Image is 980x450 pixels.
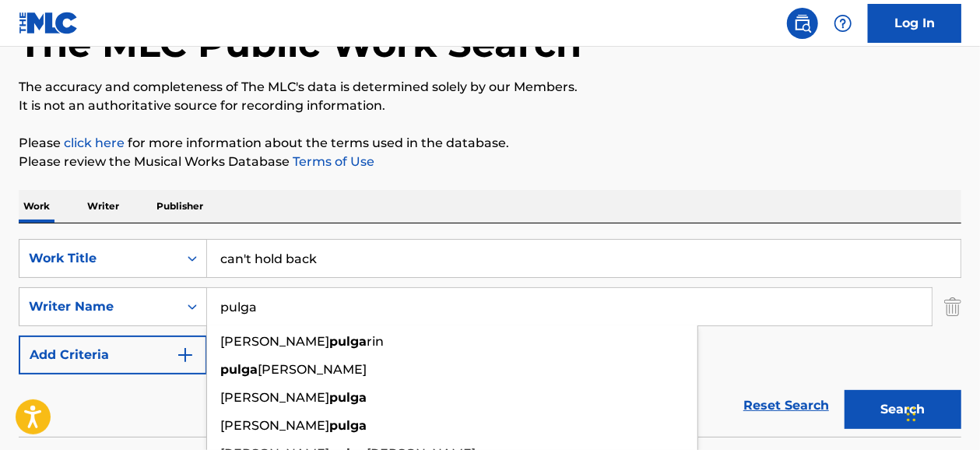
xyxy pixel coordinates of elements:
img: search [793,14,812,33]
div: Writer Name [29,297,169,316]
div: Drag [907,391,916,438]
p: Please review the Musical Works Database [19,153,961,171]
form: Search Form [19,239,961,437]
p: Please for more information about the terms used in the database. [19,134,961,153]
iframe: Chat Widget [902,375,980,450]
img: 9d2ae6d4665cec9f34b9.svg [176,346,195,364]
img: help [834,14,852,33]
strong: pulga [329,390,367,405]
button: Add Criteria [19,336,207,374]
span: rin [367,334,384,349]
span: [PERSON_NAME] [258,362,367,377]
p: The accuracy and completeness of The MLC's data is determined solely by our Members. [19,78,961,97]
span: [PERSON_NAME] [220,418,329,433]
a: click here [64,135,125,150]
strong: pulga [329,334,367,349]
div: Work Title [29,249,169,268]
p: Writer [83,190,124,223]
a: Log In [868,4,961,43]
img: MLC Logo [19,12,79,34]
button: Search [845,390,961,429]
p: Publisher [152,190,208,223]
a: Terms of Use [290,154,374,169]
span: [PERSON_NAME] [220,334,329,349]
div: Help [827,8,859,39]
strong: pulga [329,418,367,433]
span: [PERSON_NAME] [220,390,329,405]
img: Delete Criterion [944,287,961,326]
a: Public Search [787,8,818,39]
p: Work [19,190,54,223]
a: Reset Search [736,388,837,423]
strong: pulga [220,362,258,377]
p: It is not an authoritative source for recording information. [19,97,961,115]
